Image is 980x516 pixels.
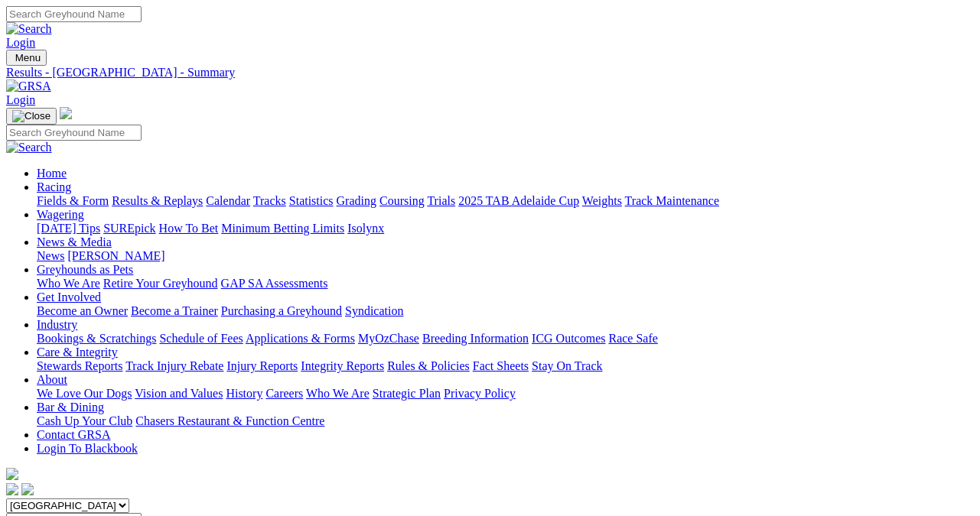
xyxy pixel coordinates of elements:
[112,194,203,207] a: Results & Replays
[37,359,974,373] div: Care & Integrity
[221,304,342,317] a: Purchasing a Greyhound
[221,222,344,235] a: Minimum Betting Limits
[131,304,218,317] a: Become a Trainer
[159,332,243,345] a: Schedule of Fees
[246,332,355,345] a: Applications & Forms
[37,318,77,331] a: Industry
[289,194,334,207] a: Statistics
[37,442,138,455] a: Login To Blackbook
[21,483,34,495] img: twitter.svg
[37,208,84,221] a: Wagering
[358,332,419,345] a: MyOzChase
[37,346,118,359] a: Care & Integrity
[6,22,52,36] img: Search
[422,332,529,345] a: Breeding Information
[37,222,974,235] div: Wagering
[347,222,384,235] a: Isolynx
[387,359,470,372] a: Rules & Policies
[37,249,974,263] div: News & Media
[37,249,64,262] a: News
[37,373,67,386] a: About
[37,194,974,208] div: Racing
[6,80,51,93] img: GRSA
[226,387,262,400] a: History
[582,194,622,207] a: Weights
[125,359,223,372] a: Track Injury Rebate
[253,194,286,207] a: Tracks
[532,359,602,372] a: Stay On Track
[103,277,218,290] a: Retire Your Greyhound
[37,263,133,276] a: Greyhounds as Pets
[221,277,328,290] a: GAP SA Assessments
[37,277,100,290] a: Who We Are
[37,414,974,428] div: Bar & Dining
[103,222,155,235] a: SUREpick
[159,222,219,235] a: How To Bet
[37,194,109,207] a: Fields & Form
[135,414,324,427] a: Chasers Restaurant & Function Centre
[6,50,47,66] button: Toggle navigation
[37,304,128,317] a: Become an Owner
[345,304,403,317] a: Syndication
[306,387,370,400] a: Who We Are
[6,6,142,22] input: Search
[6,93,35,106] a: Login
[427,194,455,207] a: Trials
[37,414,132,427] a: Cash Up Your Club
[37,387,974,401] div: About
[301,359,384,372] a: Integrity Reports
[608,332,657,345] a: Race Safe
[37,387,132,400] a: We Love Our Dogs
[37,332,974,346] div: Industry
[37,167,67,180] a: Home
[6,36,35,49] a: Login
[12,110,50,122] img: Close
[37,290,101,303] a: Get Involved
[37,359,122,372] a: Stewards Reports
[625,194,719,207] a: Track Maintenance
[473,359,529,372] a: Fact Sheets
[37,180,71,193] a: Racing
[458,194,579,207] a: 2025 TAB Adelaide Cup
[37,222,100,235] a: [DATE] Tips
[37,428,110,441] a: Contact GRSA
[265,387,303,400] a: Careers
[15,52,41,63] span: Menu
[37,235,112,248] a: News & Media
[6,66,974,80] a: Results - [GEOGRAPHIC_DATA] - Summary
[444,387,516,400] a: Privacy Policy
[206,194,250,207] a: Calendar
[67,249,164,262] a: [PERSON_NAME]
[60,107,72,119] img: logo-grsa-white.png
[373,387,441,400] a: Strategic Plan
[6,108,57,125] button: Toggle navigation
[37,304,974,318] div: Get Involved
[6,468,18,480] img: logo-grsa-white.png
[135,387,223,400] a: Vision and Values
[37,401,104,414] a: Bar & Dining
[6,483,18,495] img: facebook.svg
[532,332,605,345] a: ICG Outcomes
[37,332,156,345] a: Bookings & Scratchings
[37,277,974,290] div: Greyhounds as Pets
[6,141,52,154] img: Search
[6,125,142,141] input: Search
[337,194,376,207] a: Grading
[379,194,425,207] a: Coursing
[226,359,298,372] a: Injury Reports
